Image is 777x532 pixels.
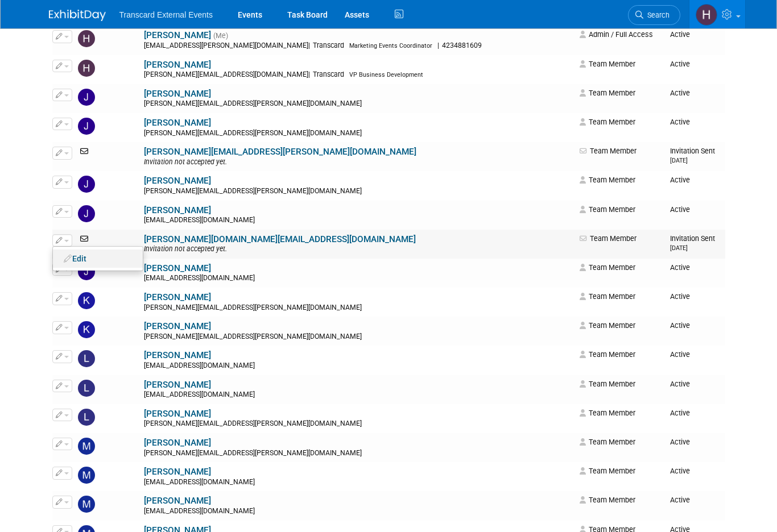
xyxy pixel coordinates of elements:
[144,176,211,186] a: [PERSON_NAME]
[144,216,572,225] div: [EMAIL_ADDRESS][DOMAIN_NAME]
[670,89,690,97] span: Active
[213,32,228,40] span: (Me)
[78,30,95,47] img: Haille Dinger
[78,321,95,338] img: Kevin Grau
[78,409,95,426] img: Lorraine Costello
[628,5,680,25] a: Search
[580,176,635,184] span: Team Member
[144,158,572,167] div: Invitation not accepted yet.
[308,41,310,49] span: |
[49,10,106,21] img: ExhibitDay
[580,321,635,330] span: Team Member
[670,157,688,164] small: [DATE]
[439,41,485,49] span: 4234881609
[78,350,95,367] img: Lacey Heftka
[78,292,95,309] img: Kevin Curran
[144,350,211,360] a: [PERSON_NAME]
[144,361,572,371] div: [EMAIL_ADDRESS][DOMAIN_NAME]
[144,263,211,273] a: [PERSON_NAME]
[144,41,572,51] div: [EMAIL_ADDRESS][PERSON_NAME][DOMAIN_NAME]
[144,147,416,157] a: [PERSON_NAME][EMAIL_ADDRESS][PERSON_NAME][DOMAIN_NAME]
[349,71,423,78] span: VP Business Development
[78,60,95,77] img: Hodgen Mainda
[437,41,439,49] span: |
[696,4,717,26] img: Haille Dinger
[670,147,715,164] span: Invitation Sent
[144,70,572,80] div: [PERSON_NAME][EMAIL_ADDRESS][DOMAIN_NAME]
[670,118,690,126] span: Active
[310,70,348,78] span: Transcard
[580,438,635,446] span: Team Member
[580,147,637,155] span: Team Member
[670,244,688,252] small: [DATE]
[580,380,635,388] span: Team Member
[670,350,690,359] span: Active
[78,467,95,484] img: Matt Solima
[144,304,572,313] div: [PERSON_NAME][EMAIL_ADDRESS][PERSON_NAME][DOMAIN_NAME]
[144,380,211,390] a: [PERSON_NAME]
[670,380,690,388] span: Active
[670,321,690,330] span: Active
[580,60,635,68] span: Team Member
[670,263,690,272] span: Active
[144,507,572,516] div: [EMAIL_ADDRESS][DOMAIN_NAME]
[78,380,95,397] img: Lauren Newton
[144,390,572,400] div: [EMAIL_ADDRESS][DOMAIN_NAME]
[144,438,211,448] a: [PERSON_NAME]
[144,332,572,342] div: [PERSON_NAME][EMAIL_ADDRESS][PERSON_NAME][DOMAIN_NAME]
[580,234,637,243] span: Team Member
[670,292,690,301] span: Active
[580,350,635,359] span: Team Member
[670,467,690,475] span: Active
[78,263,95,280] img: Julie Giles
[670,60,690,68] span: Active
[580,263,635,272] span: Team Member
[349,42,432,49] span: Marketing Events Coordinator
[643,11,669,19] span: Search
[670,496,690,504] span: Active
[308,70,310,78] span: |
[580,205,635,214] span: Team Member
[144,449,572,458] div: [PERSON_NAME][EMAIL_ADDRESS][PERSON_NAME][DOMAIN_NAME]
[144,292,211,302] a: [PERSON_NAME]
[144,30,211,40] a: [PERSON_NAME]
[580,30,653,39] span: Admin / Full Access
[144,274,572,283] div: [EMAIL_ADDRESS][DOMAIN_NAME]
[144,89,211,99] a: [PERSON_NAME]
[580,89,635,97] span: Team Member
[144,478,572,487] div: [EMAIL_ADDRESS][DOMAIN_NAME]
[53,251,143,267] a: Edit
[78,118,95,135] img: Jeff Lanning
[580,409,635,417] span: Team Member
[310,41,348,49] span: Transcard
[78,438,95,455] img: Marisol Valencia
[580,292,635,301] span: Team Member
[144,234,416,244] a: [PERSON_NAME][DOMAIN_NAME][EMAIL_ADDRESS][DOMAIN_NAME]
[580,467,635,475] span: Team Member
[119,10,213,19] span: Transcard External Events
[144,496,211,506] a: [PERSON_NAME]
[144,129,572,138] div: [PERSON_NAME][EMAIL_ADDRESS][PERSON_NAME][DOMAIN_NAME]
[670,234,715,252] span: Invitation Sent
[144,321,211,331] a: [PERSON_NAME]
[670,30,690,39] span: Active
[670,438,690,446] span: Active
[580,118,635,126] span: Team Member
[144,187,572,196] div: [PERSON_NAME][EMAIL_ADDRESS][PERSON_NAME][DOMAIN_NAME]
[78,205,95,222] img: John Haddock
[144,467,211,477] a: [PERSON_NAME]
[144,205,211,215] a: [PERSON_NAME]
[78,496,95,513] img: Michael Magro
[670,176,690,184] span: Active
[144,419,572,429] div: [PERSON_NAME][EMAIL_ADDRESS][PERSON_NAME][DOMAIN_NAME]
[144,409,211,419] a: [PERSON_NAME]
[670,205,690,214] span: Active
[580,496,635,504] span: Team Member
[144,60,211,70] a: [PERSON_NAME]
[78,176,95,193] img: Jennell Wattonville
[144,99,572,109] div: [PERSON_NAME][EMAIL_ADDRESS][PERSON_NAME][DOMAIN_NAME]
[670,409,690,417] span: Active
[144,118,211,128] a: [PERSON_NAME]
[78,89,95,106] img: James W. Scott III
[144,245,572,254] div: Invitation not accepted yet.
